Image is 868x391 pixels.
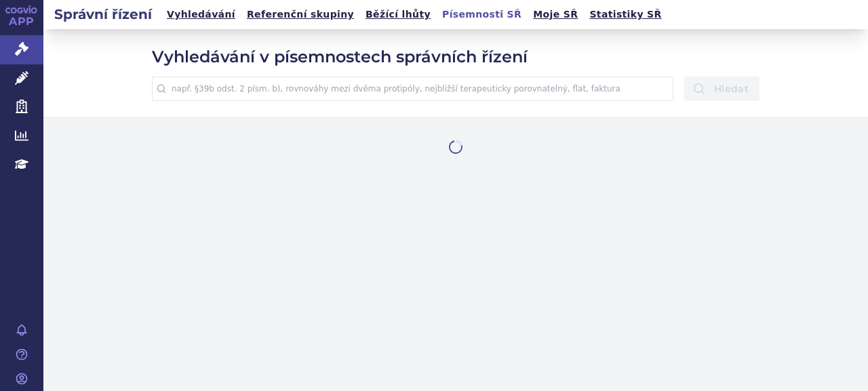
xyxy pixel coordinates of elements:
button: Hledat [684,77,759,101]
a: Statistiky SŘ [585,5,665,24]
a: Běžící lhůty [361,5,435,24]
h2: Správní řízení [43,5,163,24]
input: např. §39b odst. 2 písm. b), rovnováhy mezi dvěma protipóly, nejbližší terapeuticky porovnatelný,... [152,77,673,101]
a: Písemnosti SŘ [438,5,526,24]
h2: Vyhledávání v písemnostech správních řízení [152,45,759,68]
a: Referenční skupiny [243,5,358,24]
a: Moje SŘ [529,5,582,24]
a: Vyhledávání [163,5,239,24]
